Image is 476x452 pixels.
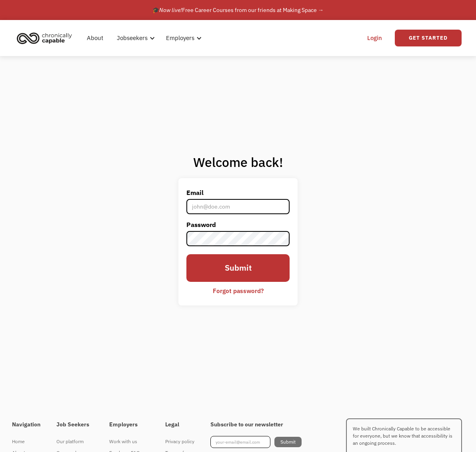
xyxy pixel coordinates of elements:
form: Email Form 2 [186,186,290,297]
a: Our platform [56,436,93,447]
a: Work with us [109,436,149,447]
h1: Welcome back! [178,154,298,170]
input: your-email@email.com [210,436,270,448]
img: Chronically Capable logo [14,29,74,47]
div: Forgot password? [213,286,264,295]
a: Forgot password? [207,284,270,297]
div: Home [12,437,40,446]
input: john@doe.com [186,199,290,214]
a: home [14,29,78,47]
input: Submit [186,254,290,282]
div: Our platform [56,437,93,446]
label: Email [186,186,290,199]
div: Employers [166,33,194,43]
a: Privacy policy [165,436,194,447]
div: Jobseekers [112,25,157,51]
input: Submit [274,437,302,447]
form: Footer Newsletter [210,436,302,448]
div: Jobseekers [117,33,148,43]
a: Login [362,25,387,51]
em: Now live! [159,6,182,14]
div: Employers [161,25,204,51]
h4: Employers [109,421,149,428]
h4: Navigation [12,421,40,428]
div: 🎓 Free Career Courses from our friends at Making Space → [152,5,324,15]
h4: Subscribe to our newsletter [210,421,302,428]
h4: Legal [165,421,194,428]
a: Home [12,436,40,447]
h4: Job Seekers [56,421,93,428]
a: About [82,25,108,51]
a: Get Started [395,30,462,46]
div: Work with us [109,437,149,446]
label: Password [186,218,290,231]
div: Privacy policy [165,437,194,446]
